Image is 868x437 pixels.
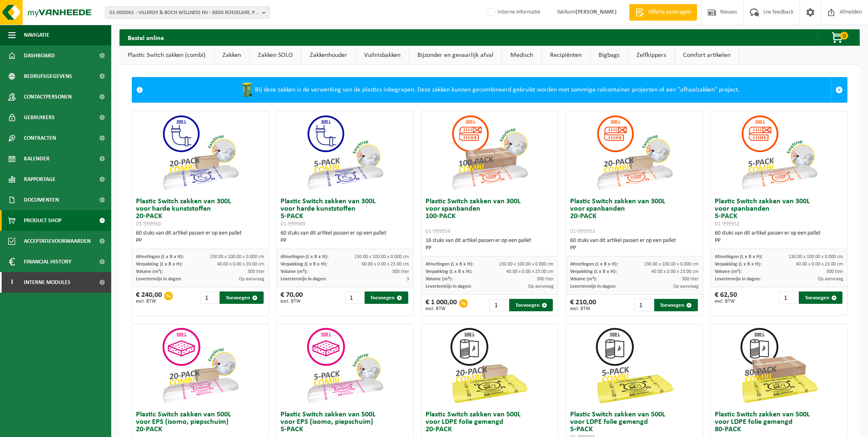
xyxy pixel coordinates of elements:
[570,228,595,235] span: 01-999953
[304,111,386,194] img: 01-999949
[570,277,597,282] span: Volume (m³):
[24,210,61,231] span: Product Shop
[715,198,843,228] h3: Plastic Switch zakken van 300L voor spanbanden 5-PACK
[281,237,409,244] div: PP
[840,32,848,40] span: 0
[24,128,56,148] span: Contracten
[634,299,653,311] input: 1
[136,221,161,227] span: 01-999950
[646,8,693,16] span: Offerte aanvragen
[356,46,409,65] a: Vuilnisbakken
[715,269,742,274] span: Volume (m³):
[426,284,471,289] span: Levertermijn in dagen:
[136,230,264,244] div: 60 stuks van dit artikel passen er op een pallet
[448,324,531,407] img: 01-999964
[426,262,473,267] span: Afmetingen (L x B x H):
[426,244,554,252] div: PP
[354,254,409,259] span: 130.00 x 100.00 x 0.000 cm
[24,251,71,272] span: Financial History
[159,111,241,194] img: 01-999950
[673,284,699,289] span: Op aanvraag
[489,299,508,311] input: 1
[831,78,847,102] a: Sluit melding
[570,306,596,311] span: excl. BTW
[281,277,326,282] span: Levertermijn in dagen:
[281,230,409,244] div: 60 stuks van dit artikel passen er op een pallet
[590,46,628,65] a: Bigbags
[628,46,674,65] a: Zelfkippers
[281,221,305,227] span: 01-999949
[644,262,699,267] span: 130.00 x 100.00 x 0.000 cm
[818,29,859,46] button: 0
[24,25,49,45] span: Navigatie
[570,244,699,252] div: PP
[593,111,676,194] img: 01-999953
[788,254,843,259] span: 130.00 x 100.00 x 0.000 cm
[281,254,328,259] span: Afmetingen (L x B x H):
[136,277,182,282] span: Levertermijn in dagen:
[281,198,409,228] h3: Plastic Switch zakken van 300L voor harde kunststoffen 5-PACK
[426,228,450,235] span: 01-999954
[217,262,264,267] span: 40.00 x 0.00 x 20.00 cm
[715,230,843,244] div: 60 stuks van dit artikel passen er op een pallet
[570,299,596,311] div: € 210,00
[24,272,70,293] span: Interne modules
[409,46,502,65] a: Bijzonder en gevaarlijk afval
[426,277,452,282] span: Volume (m³):
[281,291,303,304] div: € 70,00
[136,262,182,267] span: Verpakking (L x B x H):
[239,82,255,98] img: WB-0240-HPE-GN-50.png
[281,262,327,267] span: Verpakking (L x B x H):
[654,299,698,311] button: Toevoegen
[542,46,590,65] a: Recipiënten
[426,306,457,311] span: excl. BTW
[426,269,472,274] span: Verpakking (L x B x H):
[119,46,214,65] a: Plastic Switch zakken (combi)
[509,299,553,311] button: Toevoegen
[682,277,699,282] span: 300 liter
[362,262,409,267] span: 60.00 x 0.00 x 23.00 cm
[715,237,843,244] div: PP
[570,284,616,289] span: Levertermijn in dagen:
[779,291,798,304] input: 1
[392,269,409,274] span: 300 liter
[738,111,820,194] img: 01-999952
[826,269,843,274] span: 300 liter
[302,46,356,65] a: Zakkenhouder
[239,277,264,282] span: Op aanvraag
[136,269,163,274] span: Volume (m³):
[147,78,831,102] div: Bij deze zakken is de verwerking van de plastics inbegrepen. Deze zakken kunnen gecombineerd gebr...
[248,269,264,274] span: 300 liter
[715,221,739,227] span: 01-999952
[738,324,820,407] img: 01-999968
[304,324,386,407] img: 01-999955
[8,272,16,293] span: I
[502,46,541,65] a: Medisch
[119,29,172,45] h2: Bestel online
[365,291,408,304] button: Toevoegen
[24,66,72,87] span: Bedrijfsgegevens
[345,291,364,304] input: 1
[426,237,554,252] div: 16 stuks van dit artikel passen er op een pallet
[715,254,763,259] span: Afmetingen (L x B x H):
[407,277,409,282] span: 3
[448,111,531,194] img: 01-999954
[537,277,554,282] span: 300 liter
[136,291,162,304] div: € 240,00
[528,284,554,289] span: Op aanvraag
[486,6,540,19] label: Interne informatie
[796,262,843,267] span: 40.00 x 0.00 x 23.00 cm
[426,299,457,311] div: € 1 000,00
[799,291,842,304] button: Toevoegen
[159,324,241,407] img: 01-999956
[24,107,55,128] span: Gebruikers
[576,9,617,15] strong: [PERSON_NAME]
[24,148,49,169] span: Kalender
[715,291,737,304] div: € 62,50
[426,198,554,235] h3: Plastic Switch zakken van 300L voor spanbanden 100-PACK
[281,269,307,274] span: Volume (m³):
[570,198,699,235] h3: Plastic Switch zakken van 300L voor spanbanden 20-PACK
[250,46,301,65] a: Zakken SOLO
[220,291,263,304] button: Toevoegen
[24,169,56,190] span: Rapportage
